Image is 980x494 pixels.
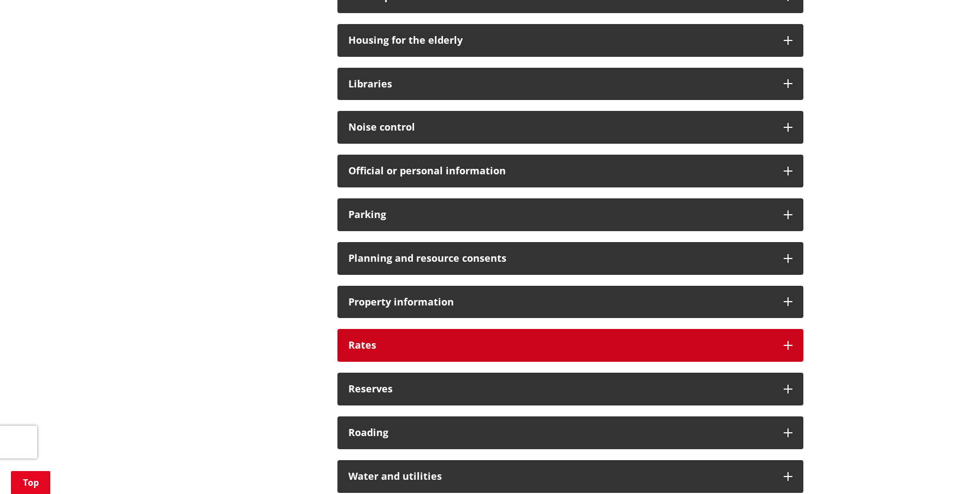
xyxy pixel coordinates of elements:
a: Top [11,471,50,494]
h3: Rates [348,340,773,351]
h3: Official or personal information [348,166,773,177]
h3: Roading [348,427,773,438]
h3: Libraries [348,79,773,90]
h3: Parking [348,209,773,220]
h3: Reserves [348,384,773,395]
iframe: Messenger Launcher [930,448,969,487]
h3: Noise control [348,122,773,133]
h3: Planning and resource consents [348,253,773,264]
h3: Housing for the elderly [348,35,773,46]
h3: Water and utilities [348,471,773,482]
h3: Property information [348,297,773,308]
